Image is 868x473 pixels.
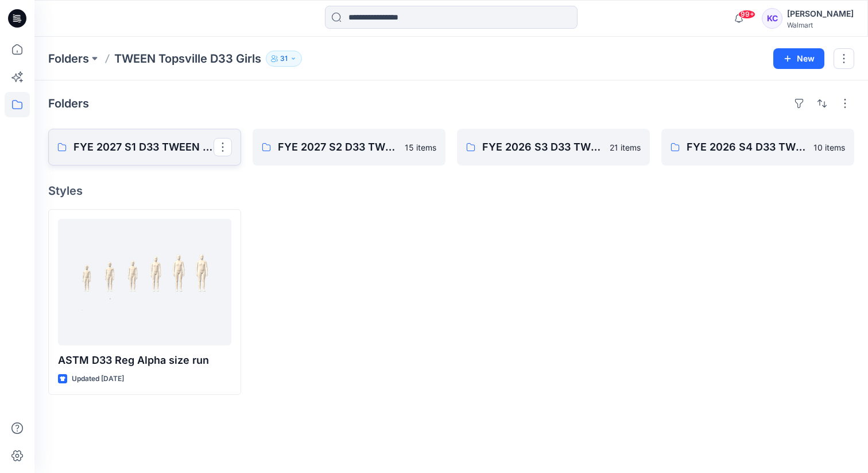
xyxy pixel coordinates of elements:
span: 99+ [738,10,755,19]
p: 10 items [813,141,845,153]
p: ASTM D33 Reg Alpha size run [58,352,231,368]
p: FYE 2027 S1 D33 TWEEN GIRL TOPSVILLE [73,139,214,155]
div: Walmart [787,21,854,29]
h4: Styles [48,184,854,198]
div: KC [762,8,782,29]
button: 31 [266,51,302,67]
p: 15 items [405,141,436,153]
p: FYE 2027 S2 D33 TWEEN GIRL TOPSVILLE [278,139,398,155]
a: FYE 2027 S1 D33 TWEEN GIRL TOPSVILLE [48,129,241,166]
a: Folders [48,51,89,67]
p: 31 [280,52,288,65]
p: 21 items [610,141,641,153]
a: FYE 2026 S3 D33 TWEEN GIRL [GEOGRAPHIC_DATA]21 items [457,129,650,166]
div: [PERSON_NAME] [787,7,854,21]
p: FYE 2026 S3 D33 TWEEN GIRL [GEOGRAPHIC_DATA] [482,139,603,155]
a: FYE 2026 S4 D33 TWEEN GIRL [GEOGRAPHIC_DATA]10 items [661,129,854,166]
a: FYE 2027 S2 D33 TWEEN GIRL TOPSVILLE15 items [253,129,445,166]
button: New [773,48,824,69]
a: ASTM D33 Reg Alpha size run [58,219,231,345]
p: Updated [DATE] [72,373,124,385]
h4: Folders [48,97,89,110]
p: FYE 2026 S4 D33 TWEEN GIRL [GEOGRAPHIC_DATA] [687,139,807,155]
p: TWEEN Topsville D33 Girls [114,51,261,67]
